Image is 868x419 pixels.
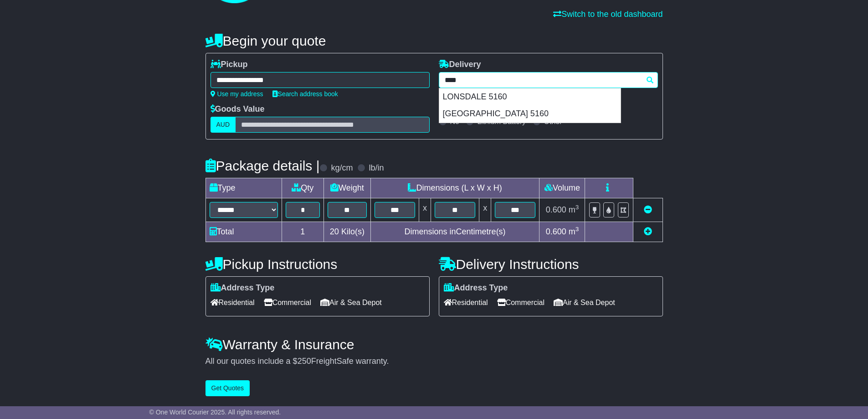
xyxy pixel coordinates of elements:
[575,226,579,233] sup: 3
[205,222,282,242] td: Total
[324,178,371,198] td: Weight
[546,227,566,236] span: 0.600
[149,409,281,416] span: © One World Courier 2025. All rights reserved.
[546,205,566,214] span: 0.600
[264,295,311,310] span: Commercial
[320,295,382,310] span: Air & Sea Depot
[211,283,275,293] label: Address Type
[479,198,491,222] td: x
[330,227,339,236] span: 20
[282,222,324,242] td: 1
[282,178,324,198] td: Qty
[272,90,338,98] a: Search address book
[370,222,539,242] td: Dimensions in Centimetre(s)
[419,198,431,222] td: x
[211,104,265,114] label: Goods Value
[569,227,579,236] span: m
[444,283,508,293] label: Address Type
[211,60,248,70] label: Pickup
[205,357,663,367] div: All our quotes include a $ FreightSafe warranty.
[324,222,371,242] td: Kilo(s)
[439,105,621,123] div: [GEOGRAPHIC_DATA] 5160
[569,205,579,214] span: m
[497,295,544,310] span: Commercial
[205,33,663,48] h4: Begin your quote
[205,178,282,198] td: Type
[439,60,481,70] label: Delivery
[331,163,353,173] label: kg/cm
[211,117,236,133] label: AUD
[211,90,263,98] a: Use my address
[575,204,579,211] sup: 3
[554,295,615,310] span: Air & Sea Depot
[644,205,652,214] a: Remove this item
[553,10,663,19] a: Switch to the old dashboard
[205,158,320,173] h4: Package details |
[211,295,255,310] span: Residential
[369,163,384,173] label: lb/in
[205,257,430,272] h4: Pickup Instructions
[439,257,663,272] h4: Delivery Instructions
[370,178,539,198] td: Dimensions (L x W x H)
[205,337,663,352] h4: Warranty & Insurance
[644,227,652,236] a: Add new item
[205,380,250,396] button: Get Quotes
[539,178,585,198] td: Volume
[439,88,621,106] div: LONSDALE 5160
[298,357,311,366] span: 250
[444,295,488,310] span: Residential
